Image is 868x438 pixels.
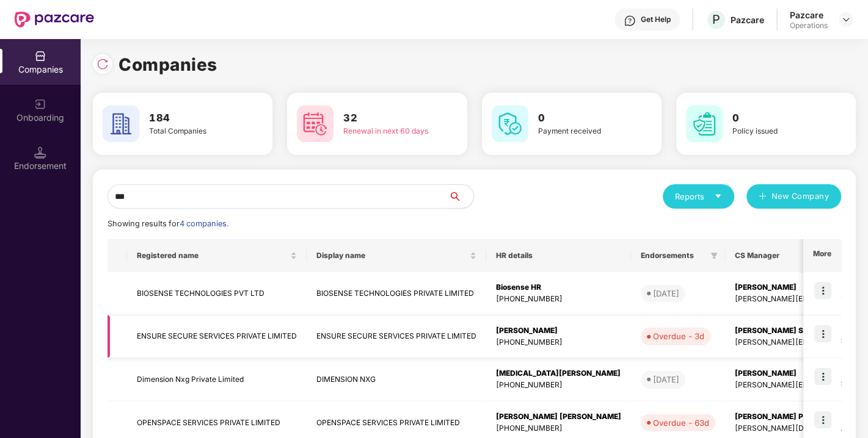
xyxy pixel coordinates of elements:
div: [PHONE_NUMBER] [496,293,621,305]
img: svg+xml;base64,PHN2ZyBpZD0iUmVsb2FkLTMyeDMyIiB4bWxucz0iaHR0cDovL3d3dy53My5vcmcvMjAwMC9zdmciIHdpZH... [97,58,109,70]
img: svg+xml;base64,PHN2ZyBpZD0iRHJvcGRvd24tMzJ4MzIiIHhtbG5zPSJodHRwOi8vd3d3LnczLm9yZy8yMDAwL3N2ZyIgd2... [841,15,851,24]
h3: 32 [343,110,432,126]
img: icon [814,411,831,428]
span: filter [710,252,718,259]
div: Overdue - 3d [653,330,704,342]
img: svg+xml;base64,PHN2ZyB4bWxucz0iaHR0cDovL3d3dy53My5vcmcvMjAwMC9zdmciIHdpZHRoPSI2MCIgaGVpZ2h0PSI2MC... [492,106,528,142]
img: icon [814,282,831,299]
h1: Companies [119,51,217,78]
img: svg+xml;base64,PHN2ZyB4bWxucz0iaHR0cDovL3d3dy53My5vcmcvMjAwMC9zdmciIHdpZHRoPSI2MCIgaGVpZ2h0PSI2MC... [297,106,334,142]
div: Total Companies [149,126,238,137]
span: Endorsements [641,251,706,260]
td: ENSURE SECURE SERVICES PRIVATE LIMITED [307,315,486,359]
img: svg+xml;base64,PHN2ZyBpZD0iSGVscC0zMngzMiIgeG1sbnM9Imh0dHA6Ly93d3cudzMub3JnLzIwMDAvc3ZnIiB3aWR0aD... [624,15,636,27]
td: BIOSENSE TECHNOLOGIES PVT LTD [127,272,307,315]
span: filter [708,248,720,263]
div: Biosense HR [496,282,621,293]
div: [DATE] [653,287,679,300]
div: [PERSON_NAME] [496,325,621,337]
img: New Pazcare Logo [15,12,94,27]
div: [DATE] [653,373,679,386]
div: Operations [790,21,828,31]
td: ENSURE SECURE SERVICES PRIVATE LIMITED [127,315,307,359]
img: svg+xml;base64,PHN2ZyB4bWxucz0iaHR0cDovL3d3dy53My5vcmcvMjAwMC9zdmciIHdpZHRoPSI2MCIgaGVpZ2h0PSI2MC... [103,106,139,142]
span: P [712,12,720,27]
img: svg+xml;base64,PHN2ZyB3aWR0aD0iMTQuNSIgaGVpZ2h0PSIxNC41IiB2aWV3Qm94PSIwIDAgMTYgMTYiIGZpbGw9Im5vbm... [34,146,46,159]
h3: 0 [538,110,627,126]
div: Payment received [538,126,627,137]
div: Get Help [641,15,671,24]
img: svg+xml;base64,PHN2ZyB4bWxucz0iaHR0cDovL3d3dy53My5vcmcvMjAwMC9zdmciIHdpZHRoPSI2MCIgaGVpZ2h0PSI2MC... [686,106,723,142]
img: icon [814,325,831,342]
td: DIMENSION NXG [307,358,486,401]
button: search [448,184,474,209]
img: svg+xml;base64,PHN2ZyBpZD0iQ29tcGFuaWVzIiB4bWxucz0iaHR0cDovL3d3dy53My5vcmcvMjAwMC9zdmciIHdpZHRoPS... [34,50,46,62]
span: search [448,192,473,201]
td: Dimension Nxg Private Limited [127,358,307,401]
img: svg+xml;base64,PHN2ZyB3aWR0aD0iMjAiIGhlaWdodD0iMjAiIHZpZXdCb3g9IjAgMCAyMCAyMCIgZmlsbD0ibm9uZSIgeG... [34,98,46,110]
h3: 0 [732,110,822,126]
div: Pazcare [790,9,828,21]
span: New Company [771,190,830,203]
div: Overdue - 63d [653,417,709,429]
span: Showing results for [108,219,228,228]
h3: 184 [149,110,238,126]
th: Registered name [127,239,307,272]
span: plus [759,192,767,202]
div: [PHONE_NUMBER] [496,379,621,391]
button: plusNew Company [746,184,841,209]
div: [PHONE_NUMBER] [496,423,621,434]
span: Display name [316,251,467,260]
span: Registered name [137,251,288,260]
th: More [803,239,841,272]
div: Renewal in next 60 days [343,126,432,137]
span: caret-down [714,192,722,200]
th: Display name [307,239,486,272]
td: BIOSENSE TECHNOLOGIES PRIVATE LIMITED [307,272,486,315]
div: Reports [675,190,722,203]
div: Policy issued [732,126,822,137]
span: 4 companies. [180,219,228,228]
div: [PHONE_NUMBER] [496,337,621,348]
th: HR details [486,239,631,272]
div: Pazcare [731,14,764,26]
div: [PERSON_NAME] [PERSON_NAME] [496,411,621,423]
div: [MEDICAL_DATA][PERSON_NAME] [496,368,621,379]
img: icon [814,368,831,385]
